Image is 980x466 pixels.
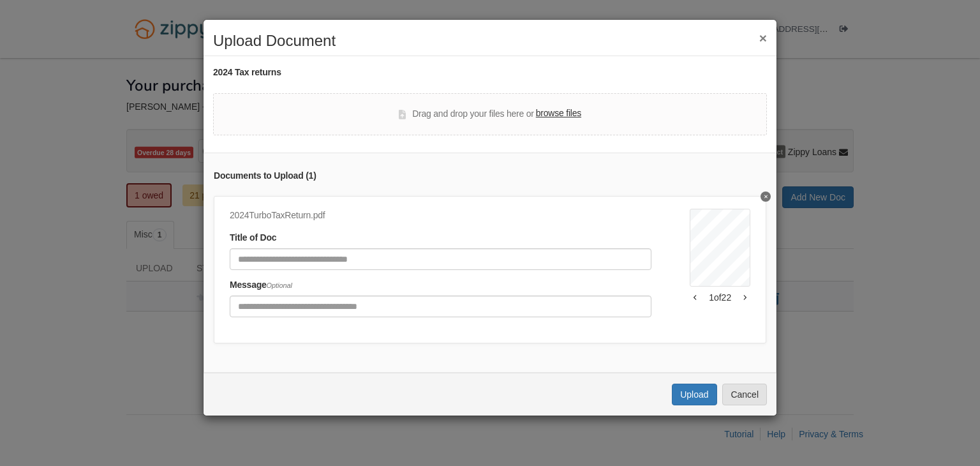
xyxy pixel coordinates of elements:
label: browse files [536,107,581,121]
span: Optional [267,282,292,289]
input: Include any comments on this document [230,296,651,317]
div: 2024TurboTaxReturn.pdf [230,209,651,223]
button: Upload [672,384,716,405]
label: Title of Doc [230,231,276,245]
div: Drag and drop your files here or [399,107,581,122]
button: Delete undefined [761,192,771,202]
div: Documents to Upload ( 1 ) [214,169,766,183]
div: 2024 Tax returns [213,66,767,80]
button: × [759,31,767,45]
label: Message [230,278,292,292]
input: Document Title [230,248,651,270]
div: 1 of 22 [690,291,750,304]
button: Cancel [722,384,767,405]
h2: Upload Document [213,33,767,49]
